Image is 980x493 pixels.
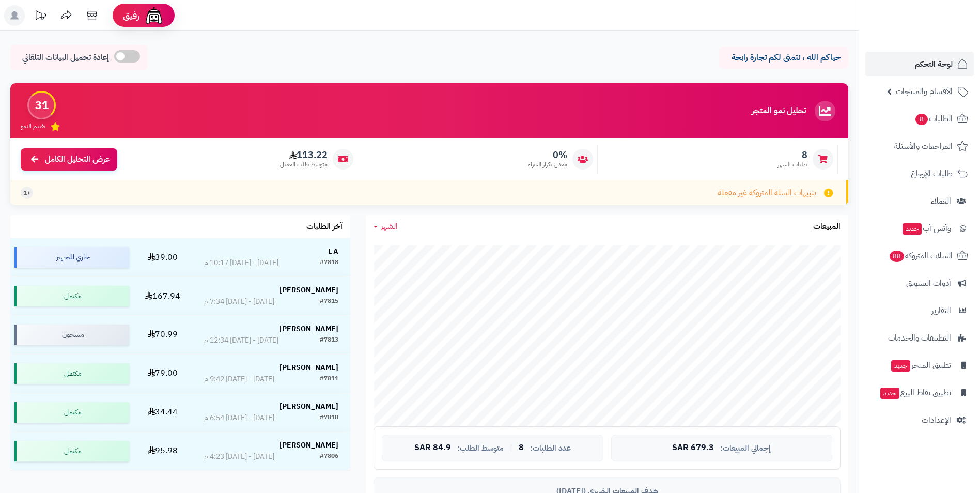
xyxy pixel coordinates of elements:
[21,148,117,171] a: عرض التحليل الكامل
[204,452,274,462] div: [DATE] - [DATE] 4:23 م
[890,358,951,373] span: تطبيق المتجر
[144,5,164,26] img: ai-face.png
[915,114,928,125] span: 8
[133,432,192,470] td: 95.98
[906,276,951,290] span: أدوات التسويق
[14,441,129,461] div: مكتمل
[813,222,841,232] h3: المبيعات
[718,187,816,199] span: تنبيهات السلة المتروكة غير مفعلة
[133,316,192,354] td: 70.99
[27,5,53,28] a: تحديثات المنصة
[519,443,524,453] span: 8
[894,139,953,153] span: المراجعات والأسئلة
[320,297,338,307] div: #7815
[510,444,512,452] span: |
[672,443,714,453] span: 679.3 SAR
[279,285,338,296] strong: [PERSON_NAME]
[374,221,398,233] a: الشهر
[720,444,771,453] span: إجمالي المبيعات:
[328,246,338,257] strong: L A
[21,122,45,131] span: تقييم النمو
[320,413,338,423] div: #7810
[320,452,338,462] div: #7806
[727,52,841,64] p: حياكم الله ، نتمنى لكم تجارة رابحة
[528,149,567,161] span: 0%
[204,258,278,268] div: [DATE] - [DATE] 10:17 م
[22,52,109,64] span: إعادة تحميل البيانات التلقائي
[133,355,192,393] td: 79.00
[903,223,922,235] span: جديد
[14,325,129,345] div: مشحون
[865,380,974,405] a: تطبيق نقاط البيعجديد
[306,222,343,232] h3: آخر الطلبات
[414,443,451,453] span: 84.9 SAR
[891,360,910,372] span: جديد
[381,220,398,233] span: الشهر
[865,326,974,350] a: التطبيقات والخدمات
[280,149,328,161] span: 113.22
[45,153,110,165] span: عرض التحليل الكامل
[914,112,953,126] span: الطلبات
[14,363,129,384] div: مكتمل
[931,303,951,318] span: التقارير
[204,335,278,346] div: [DATE] - [DATE] 12:34 م
[865,353,974,378] a: تطبيق المتجرجديد
[879,386,951,400] span: تطبيق نقاط البيع
[889,249,953,263] span: السلات المتروكة
[279,323,338,334] strong: [PERSON_NAME]
[777,149,807,161] span: 8
[901,221,951,236] span: وآتس آب
[279,362,338,373] strong: [PERSON_NAME]
[280,160,328,169] span: متوسط طلب العميل
[865,408,974,433] a: الإعدادات
[752,106,806,116] h3: تحليل نمو المتجر
[204,297,274,307] div: [DATE] - [DATE] 7:34 م
[133,277,192,315] td: 167.94
[865,134,974,159] a: المراجعات والأسئلة
[865,216,974,241] a: وآتس آبجديد
[14,402,129,423] div: مكتمل
[320,258,338,268] div: #7818
[865,271,974,296] a: أدوات التسويق
[896,84,953,99] span: الأقسام والمنتجات
[279,440,338,451] strong: [PERSON_NAME]
[888,331,951,345] span: التطبيقات والخدمات
[915,57,953,71] span: لوحة التحكم
[865,298,974,323] a: التقارير
[457,444,504,453] span: متوسط الطلب:
[911,166,953,181] span: طلبات الإرجاع
[865,106,974,131] a: الطلبات8
[133,238,192,276] td: 39.00
[133,393,192,432] td: 34.44
[14,247,129,268] div: جاري التجهيز
[23,189,30,197] span: +1
[14,286,129,306] div: مكتمل
[279,401,338,412] strong: [PERSON_NAME]
[865,52,974,76] a: لوحة التحكم
[320,335,338,346] div: #7813
[922,413,951,427] span: الإعدادات
[123,9,139,22] span: رفيق
[204,374,274,384] div: [DATE] - [DATE] 9:42 م
[204,413,274,423] div: [DATE] - [DATE] 6:54 م
[890,251,904,262] span: 88
[931,194,951,208] span: العملاء
[865,189,974,213] a: العملاء
[880,388,899,399] span: جديد
[530,444,571,453] span: عدد الطلبات:
[777,160,807,169] span: طلبات الشهر
[910,27,970,49] img: logo-2.png
[320,374,338,384] div: #7811
[865,243,974,268] a: السلات المتروكة88
[528,160,567,169] span: معدل تكرار الشراء
[865,161,974,186] a: طلبات الإرجاع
